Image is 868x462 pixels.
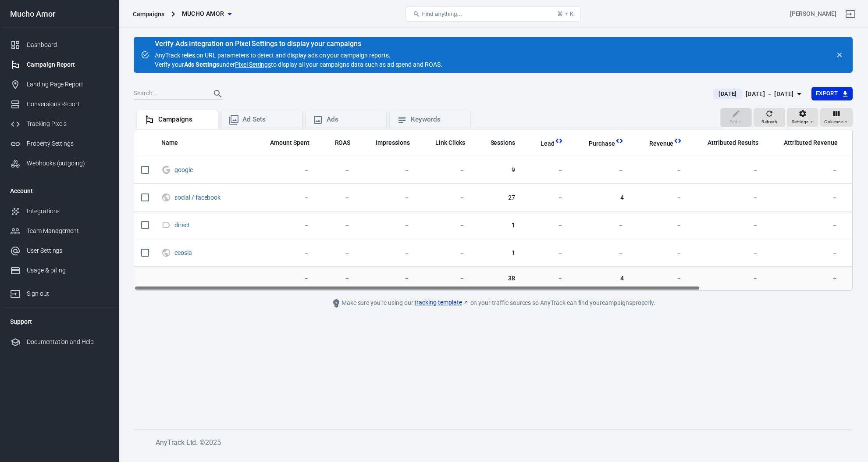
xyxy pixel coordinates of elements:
span: － [577,166,624,175]
a: google [174,166,193,173]
span: － [577,249,624,258]
svg: This column is calculated from AnyTrack real-time data [555,136,563,145]
svg: UTM & Web Traffic [161,247,171,258]
span: － [424,221,465,230]
div: Sign out [27,289,108,298]
span: The total revenue attributed according to your ad network (Facebook, Google, etc.) [772,137,838,148]
span: － [772,221,838,230]
span: － [364,249,410,258]
svg: Direct [161,220,171,230]
div: AnyTrack relies on URL parameters to detect and display ads on your campaign reports. Verify your... [155,40,442,69]
svg: UTM & Web Traffic [161,192,171,203]
button: Columns [820,108,853,127]
span: － [364,221,410,230]
span: Lead [529,140,555,148]
span: － [772,274,838,283]
button: [DATE][DATE] － [DATE] [706,87,811,101]
div: Mucho Amor [3,10,115,18]
a: Integrations [3,201,115,221]
div: scrollable content [134,129,852,290]
div: Integrations [27,207,108,216]
input: Search... [134,88,204,100]
span: － [638,193,683,202]
span: Purchase [577,140,615,148]
a: Landing Page Report [3,75,115,94]
a: Team Management [3,221,115,241]
span: － [324,221,351,230]
span: － [696,193,758,202]
span: 38 [479,274,516,283]
a: Property Settings [3,134,115,154]
div: Webhooks (outgoing) [27,159,108,168]
span: － [696,221,758,230]
strong: Ads Settings [184,61,220,68]
div: Documentation and Help [27,337,108,347]
div: Dashboard [27,40,108,50]
span: － [259,221,309,230]
span: － [696,274,758,283]
span: ecosia [174,250,193,256]
span: ROAS [335,139,351,147]
span: Total revenue calculated by AnyTrack. [638,138,674,149]
span: Sessions [491,139,516,147]
span: Attributed Revenue [784,139,838,147]
span: Attributed Results [708,139,758,147]
span: The total conversions attributed according to your ad network (Facebook, Google, etc.) [708,137,758,148]
span: Refresh [761,118,777,126]
div: Conversions Report [27,100,108,109]
span: Revenue [649,140,674,148]
button: Mucho Amor [178,6,235,22]
span: － [696,166,758,175]
span: － [424,166,465,175]
div: Keywords [411,115,463,124]
a: Campaign Report [3,55,115,75]
span: The estimated total amount of money you've spent on your campaign, ad set or ad during its schedule. [270,137,309,148]
button: Export [811,87,853,100]
div: Ads [327,115,379,124]
span: － [638,221,683,230]
span: [DATE] [715,90,740,98]
a: tracking template [414,298,469,307]
div: Campaigns [133,10,164,18]
span: － [364,193,410,202]
button: Settings [787,108,818,127]
div: User Settings [27,246,108,255]
span: － [772,166,838,175]
span: － [772,193,838,202]
span: － [259,249,309,258]
a: social / facebook [174,194,221,201]
span: － [259,193,309,202]
span: － [424,193,465,202]
span: － [638,166,683,175]
span: － [259,166,309,175]
div: Make sure you're using our on your traffic sources so AnyTrack can find your campaigns properly. [296,298,690,308]
span: － [638,249,683,258]
span: 27 [479,193,516,202]
a: Dashboard [3,35,115,55]
button: close [833,49,846,61]
span: － [324,166,351,175]
div: Campaigns [158,115,211,124]
span: － [259,274,309,283]
span: Link Clicks [435,139,465,147]
svg: This column is calculated from AnyTrack real-time data [673,136,682,145]
span: 1 [479,249,516,258]
a: Sign out [840,4,861,25]
span: The total return on ad spend [335,137,351,148]
span: Lead [541,140,555,148]
a: Sign out [3,280,115,304]
div: Campaign Report [27,60,108,69]
span: 9 [479,166,516,175]
span: Total revenue calculated by AnyTrack. [649,138,674,149]
span: － [772,249,838,258]
div: [DATE] － [DATE] [746,89,794,100]
a: direct [174,222,190,229]
span: － [424,249,465,258]
span: Sessions [479,139,516,147]
span: The total revenue attributed according to your ad network (Facebook, Google, etc.) [784,137,838,148]
button: Find anything...⌘ + K [406,7,581,21]
span: The number of times your ads were on screen. [376,137,410,148]
span: 1 [479,221,516,230]
span: － [424,274,465,283]
div: Usage & billing [27,266,108,275]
